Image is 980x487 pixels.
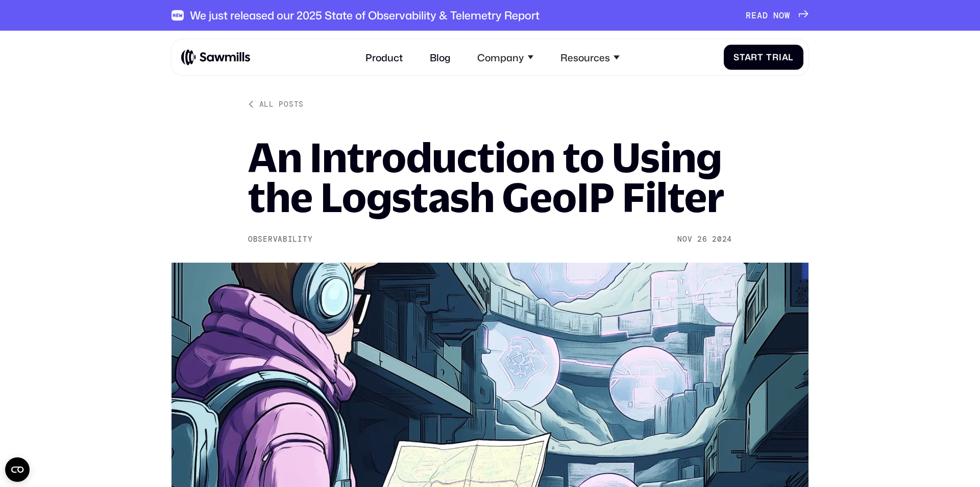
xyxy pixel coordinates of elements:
[724,44,804,69] a: Start Trial
[5,457,30,482] button: Open CMP widget
[248,137,732,217] h1: An Introduction to Using the Logstash GeoIP Filter
[677,235,692,244] div: Nov
[422,44,458,71] a: Blog
[712,235,732,244] div: 2024
[733,52,794,62] div: Start Trial
[190,9,540,22] div: We just released our 2025 State of Observability & Telemetry Report
[358,44,410,71] a: Product
[746,10,790,20] div: READ NOW
[248,235,312,244] div: Observability
[746,10,808,20] a: READ NOW
[697,235,707,244] div: 26
[259,99,304,109] div: All posts
[560,51,610,63] div: Resources
[248,99,304,109] a: All posts
[477,51,524,63] div: Company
